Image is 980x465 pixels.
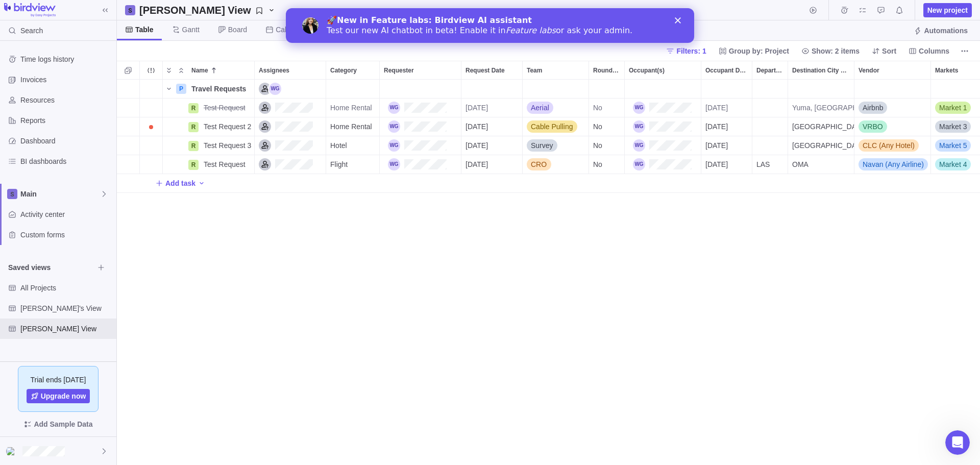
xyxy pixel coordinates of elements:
span: Name [191,65,208,76]
div: Roundtrip [589,117,625,136]
div: Roundtrip [589,80,625,99]
div: Name [163,155,255,174]
span: Occupant Date of Birth [705,65,748,76]
div: Occupant Date of Birth [701,61,752,79]
span: Group by: Project [729,46,789,56]
span: All Projects [20,283,112,293]
span: [GEOGRAPHIC_DATA], [GEOGRAPHIC_DATA] [792,121,854,132]
span: Add Sample Data [8,416,108,432]
div: Category [326,61,379,79]
span: More actions [958,44,972,58]
span: [DATE] [465,140,488,151]
span: Add Sample Data [34,418,92,430]
span: Dashboard [20,136,112,146]
img: Show [6,447,18,455]
div: Request Date [461,136,523,155]
span: Destination City & State [792,65,850,76]
div: Name [163,80,255,99]
span: Assignees [259,65,289,76]
div: Whitney Gray [388,139,400,152]
div: Requester [380,155,461,174]
div: Departure City & State [752,61,788,79]
span: Upgrade now [41,391,86,401]
span: Time logs history [20,54,112,64]
span: Filters: 1 [676,46,706,56]
div: Team [523,99,589,117]
span: Test Request 2 [204,121,251,132]
div: VRBO [854,117,930,136]
div: Category [326,136,380,155]
div: OMA [788,155,854,174]
span: Gantt [182,25,200,35]
span: Category [330,65,357,76]
span: Test Request 3 [204,140,251,151]
div: Occupant(s) [625,99,701,117]
div: Team [523,61,589,79]
div: Coordinator [259,139,271,152]
span: [DATE] [465,159,488,169]
span: Whitney's View [135,3,280,17]
span: Hotel [330,140,347,151]
span: Test Request [204,159,246,169]
div: Departure City & State [752,117,788,136]
span: BI dashboards [20,156,112,166]
div: Name [187,61,254,79]
span: New project [923,3,972,17]
div: Requester [380,99,461,117]
div: Vendor [854,61,930,79]
span: Calendar [276,25,305,35]
a: Upgrade now [27,389,90,403]
div: Team [523,136,589,155]
div: Trouble indication [140,80,163,99]
div: Departure City & State [752,99,788,117]
div: Assignees [255,155,326,174]
span: New project [927,5,968,15]
span: Resources [20,95,112,105]
div: Airbnb [854,99,930,117]
div: Occupant(s) [625,136,701,155]
span: [PERSON_NAME]'s View [20,303,112,313]
div: No [589,99,624,117]
span: Home Rental [330,121,372,132]
span: No [593,140,602,151]
span: Invoices [20,75,112,85]
span: Market 5 [939,140,967,151]
span: Occupant(s) [629,65,665,76]
div: Destination City & State [788,99,854,117]
div: Whitney Gray [388,102,400,114]
div: Assignees [255,80,326,99]
span: Yuma, [GEOGRAPHIC_DATA] [792,103,854,113]
div: No [589,155,624,174]
div: Destination City & State [788,80,854,99]
span: Add activity [198,176,206,190]
div: Request Date [461,117,523,136]
span: [DATE] [705,159,728,169]
div: R [188,122,199,132]
div: Trouble indication [140,117,163,136]
div: Whitney Gray [633,120,645,133]
span: Approval requests [874,3,888,17]
span: [DATE] [465,121,488,132]
div: CLC (Any Hotel) [854,136,930,155]
div: Survey [523,136,589,155]
div: Occupant Date of Birth [701,80,752,99]
div: Trouble indication [140,155,163,174]
div: R [188,103,199,113]
div: Hotel [326,136,379,155]
span: Add task [165,178,195,188]
span: Time logs [837,3,851,17]
div: Test Request [200,155,254,174]
span: Notifications [892,3,906,17]
span: Request Date [465,65,505,76]
div: Category [326,99,380,117]
div: Whitney Gray [633,139,645,152]
div: LAS [752,155,788,174]
div: Cable Pulling [523,117,589,136]
span: Survey [531,140,553,151]
div: Destination City & State [788,61,854,79]
div: Name [163,99,255,117]
span: Saved views [8,262,94,273]
div: Occupant(s) [625,155,701,174]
